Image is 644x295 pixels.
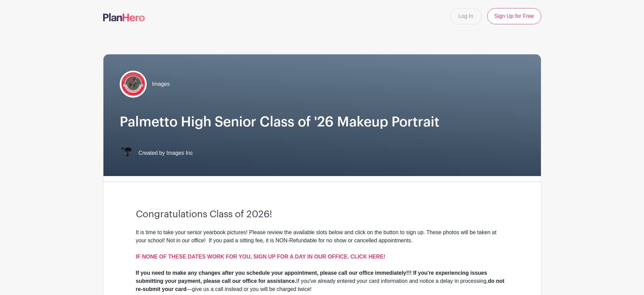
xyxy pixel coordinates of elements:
img: IMAGES%20logo%20transparenT%20PNG%20s.png [120,146,133,160]
strong: If you need to make any changes after you schedule your appointment, please call our office immed... [136,270,487,284]
div: It is time to take your senior yearbook pictures! Please review the available slots below and cli... [136,228,508,269]
h3: Congratulations Class of 2026! [136,209,508,220]
img: logo-507f7623f17ff9eddc593b1ce0a138ce2505c220e1c5a4e2b4648c50719b7d32.svg [103,13,145,21]
span: Created by Images Inc [139,149,193,157]
strong: do not re-submit your card [136,278,505,292]
h1: Palmetto High Senior Class of '26 Makeup Portrait [120,114,525,130]
a: IF NONE OF THESE DATES WORK FOR YOU, SIGN UP FOR A DAY IN OUR OFFICE. CLICK HERE! [136,254,385,260]
a: Log In [450,8,482,24]
a: Sign Up for Free [487,8,541,24]
img: Palmetto.jpg [120,71,147,98]
span: Images [152,80,170,88]
div: If you've already entered your card information and notice a delay in processing, —give us a call... [136,269,508,293]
